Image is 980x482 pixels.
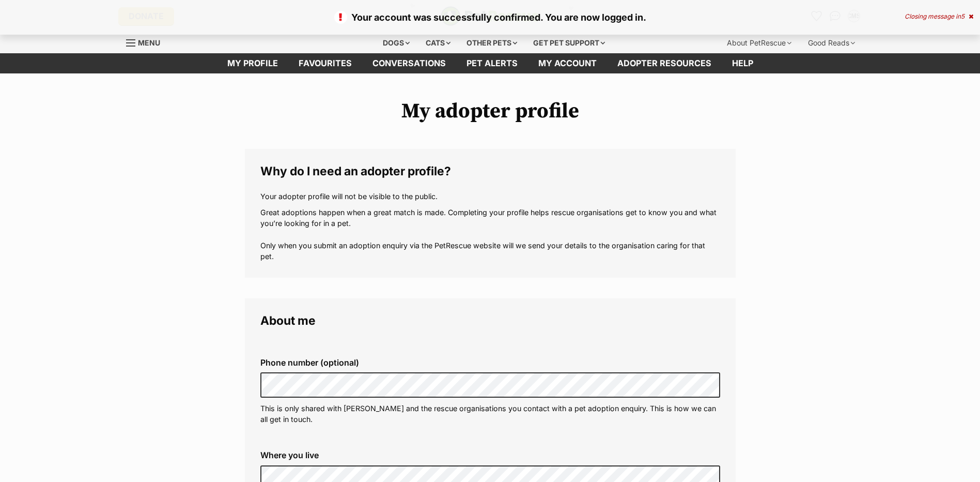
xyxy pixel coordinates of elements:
[456,53,528,73] a: Pet alerts
[260,191,720,202] p: Your adopter profile will not be visible to the public.
[260,450,720,460] label: Where you live
[260,403,720,425] p: This is only shared with [PERSON_NAME] and the rescue organisations you contact with a pet adopti...
[459,33,524,53] div: Other pets
[526,33,612,53] div: Get pet support
[245,149,736,278] fieldset: Why do I need an adopter profile?
[722,53,764,73] a: Help
[362,53,456,73] a: conversations
[126,33,167,51] a: Menu
[260,164,720,178] legend: Why do I need an adopter profile?
[288,53,362,73] a: Favourites
[418,33,458,53] div: Cats
[260,358,720,367] label: Phone number (optional)
[528,53,607,73] a: My account
[217,53,288,73] a: My profile
[245,99,736,123] h1: My adopter profile
[720,33,799,53] div: About PetRescue
[376,33,417,53] div: Dogs
[607,53,722,73] a: Adopter resources
[801,33,862,53] div: Good Reads
[138,38,160,47] span: Menu
[260,207,720,262] p: Great adoptions happen when a great match is made. Completing your profile helps rescue organisat...
[260,314,720,327] legend: About me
